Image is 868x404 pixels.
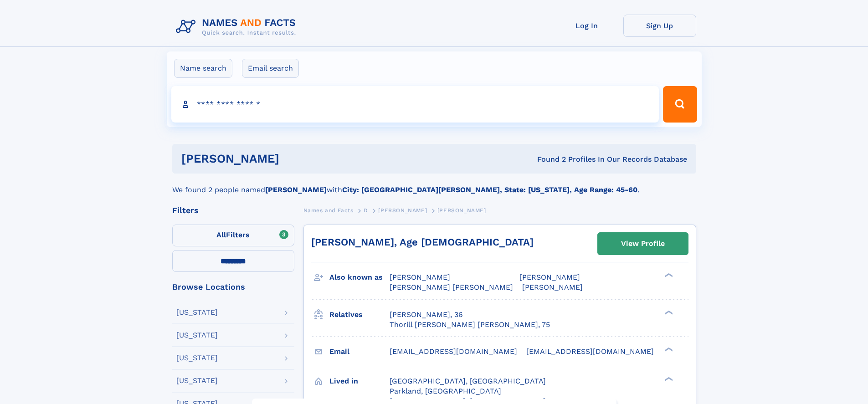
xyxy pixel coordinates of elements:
[663,376,673,382] div: ❯
[519,273,580,281] span: [PERSON_NAME]
[329,344,390,359] h3: Email
[364,205,368,216] a: D
[663,346,673,352] div: ❯
[390,387,501,395] span: Parkland, [GEOGRAPHIC_DATA]
[342,185,637,194] b: City: [GEOGRAPHIC_DATA][PERSON_NAME], State: [US_STATE], Age Range: 45-60
[174,59,232,78] label: Name search
[265,185,327,194] b: [PERSON_NAME]
[390,347,517,356] span: [EMAIL_ADDRESS][DOMAIN_NAME]
[378,207,427,214] span: [PERSON_NAME]
[172,225,294,246] label: Filters
[242,59,299,78] label: Email search
[329,307,390,322] h3: Relatives
[216,230,226,239] span: All
[172,174,696,195] div: We found 2 people named with .
[390,310,463,320] a: [PERSON_NAME], 36
[364,207,368,214] span: D
[176,332,218,339] div: [US_STATE]
[390,283,513,291] span: [PERSON_NAME] [PERSON_NAME]
[171,86,659,123] input: search input
[176,354,218,362] div: [US_STATE]
[663,86,697,123] button: Search Button
[172,283,294,291] div: Browse Locations
[663,309,673,315] div: ❯
[378,205,427,216] a: [PERSON_NAME]
[329,270,390,285] h3: Also known as
[176,377,218,384] div: [US_STATE]
[390,320,550,330] a: Thorill [PERSON_NAME] [PERSON_NAME], 75
[550,15,623,37] a: Log In
[623,15,696,37] a: Sign Up
[390,377,546,385] span: [GEOGRAPHIC_DATA], [GEOGRAPHIC_DATA]
[598,233,688,255] a: View Profile
[390,273,450,281] span: [PERSON_NAME]
[621,233,665,254] div: View Profile
[663,272,673,278] div: ❯
[437,207,486,214] span: [PERSON_NAME]
[522,283,583,291] span: [PERSON_NAME]
[172,15,303,39] img: Logo Names and Facts
[526,347,654,356] span: [EMAIL_ADDRESS][DOMAIN_NAME]
[172,206,294,215] div: Filters
[176,309,218,316] div: [US_STATE]
[303,205,354,216] a: Names and Facts
[329,373,390,389] h3: Lived in
[181,153,408,164] h1: [PERSON_NAME]
[408,154,687,164] div: Found 2 Profiles In Our Records Database
[311,236,534,248] a: [PERSON_NAME], Age [DEMOGRAPHIC_DATA]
